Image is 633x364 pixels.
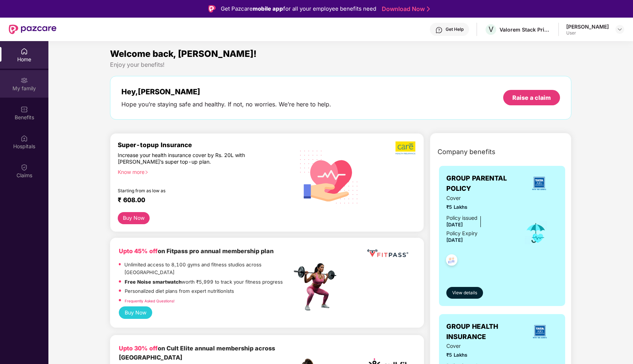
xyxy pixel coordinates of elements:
img: b5dec4f62d2307b9de63beb79f102df3.png [395,141,416,155]
div: Policy issued [446,214,478,222]
span: V [489,25,494,34]
div: [PERSON_NAME] [566,23,609,30]
b: Upto 45% off [119,247,158,255]
span: ₹5 Lakhs [446,351,514,359]
a: Download Now [382,5,428,13]
strong: mobile app [253,5,283,12]
span: [DATE] [446,222,463,227]
div: Hope you’re staying safe and healthy. If not, no worries. We’re here to help. [121,101,331,108]
div: Starting from as low as [118,188,261,193]
span: View details [452,290,477,296]
div: Increase your health insurance cover by Rs. 20L with [PERSON_NAME]’s super top-up plan. [118,152,260,165]
button: View details [446,287,483,299]
img: icon [524,221,548,245]
img: svg+xml;base64,PHN2ZyBpZD0iQmVuZWZpdHMiIHhtbG5zPSJodHRwOi8vd3d3LnczLm9yZy8yMDAwL3N2ZyIgd2lkdGg9Ij... [21,106,28,113]
span: Company benefits [438,147,495,157]
span: [DATE] [446,237,463,243]
button: Buy Now [118,212,150,224]
div: Enjoy your benefits! [110,61,572,69]
img: fpp.png [292,261,343,313]
strong: Free Noise smartwatch [125,279,182,285]
a: Frequently Asked Questions! [125,299,175,303]
div: Know more [118,169,288,174]
span: Cover [446,342,514,350]
span: Cover [446,194,514,202]
img: New Pazcare Logo [9,25,56,34]
img: svg+xml;base64,PHN2ZyBpZD0iRHJvcGRvd24tMzJ4MzIiIHhtbG5zPSJodHRwOi8vd3d3LnczLm9yZy8yMDAwL3N2ZyIgd2... [617,26,623,32]
p: worth ₹5,999 to track your fitness progress [125,278,283,286]
span: ₹5 Lakhs [446,203,514,211]
div: Super-topup Insurance [118,141,292,149]
span: GROUP PARENTAL POLICY [446,173,520,194]
span: GROUP HEALTH INSURANCE [446,321,522,342]
span: right [144,170,149,174]
b: Upto 30% off [119,345,158,352]
div: Hey, [PERSON_NAME] [121,87,331,96]
img: svg+xml;base64,PHN2ZyBpZD0iQ2xhaW0iIHhtbG5zPSJodHRwOi8vd3d3LnczLm9yZy8yMDAwL3N2ZyIgd2lkdGg9IjIwIi... [21,164,28,171]
div: User [566,30,609,36]
img: insurerLogo [530,322,550,342]
div: Raise a claim [512,94,551,102]
img: fppp.png [366,247,410,260]
div: Policy Expiry [446,229,478,237]
b: on Cult Elite annual membership across [GEOGRAPHIC_DATA] [119,345,275,361]
p: Personalized diet plans from expert nutritionists [125,287,234,295]
span: Welcome back, [PERSON_NAME]! [110,48,257,59]
img: svg+xml;base64,PHN2ZyB4bWxucz0iaHR0cDovL3d3dy53My5vcmcvMjAwMC9zdmciIHdpZHRoPSI0OC45NDMiIGhlaWdodD... [443,252,461,270]
img: Stroke [427,5,430,13]
div: Get Help [446,26,464,32]
img: svg+xml;base64,PHN2ZyBpZD0iSG9tZSIgeG1sbnM9Imh0dHA6Ly93d3cudzMub3JnLzIwMDAvc3ZnIiB3aWR0aD0iMjAiIG... [21,48,28,55]
img: svg+xml;base64,PHN2ZyBpZD0iSG9zcGl0YWxzIiB4bWxucz0iaHR0cDovL3d3dy53My5vcmcvMjAwMC9zdmciIHdpZHRoPS... [21,135,28,142]
div: Get Pazcare for all your employee benefits need [221,4,376,13]
button: Buy Now [119,306,152,319]
p: Unlimited access to 8,100 gyms and fitness studios across [GEOGRAPHIC_DATA] [124,261,292,276]
img: svg+xml;base64,PHN2ZyB4bWxucz0iaHR0cDovL3d3dy53My5vcmcvMjAwMC9zdmciIHhtbG5zOnhsaW5rPSJodHRwOi8vd3... [294,141,364,212]
img: Logo [208,5,216,12]
div: ₹ 608.00 [118,196,285,205]
div: Valorem Stack Private Limited [500,26,551,33]
img: svg+xml;base64,PHN2ZyBpZD0iSGVscC0zMngzMiIgeG1sbnM9Imh0dHA6Ly93d3cudzMub3JnLzIwMDAvc3ZnIiB3aWR0aD... [435,26,443,34]
img: insurerLogo [529,174,549,193]
b: on Fitpass pro annual membership plan [119,247,274,255]
img: svg+xml;base64,PHN2ZyB3aWR0aD0iMjAiIGhlaWdodD0iMjAiIHZpZXdCb3g9IjAgMCAyMCAyMCIgZmlsbD0ibm9uZSIgeG... [21,77,28,84]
